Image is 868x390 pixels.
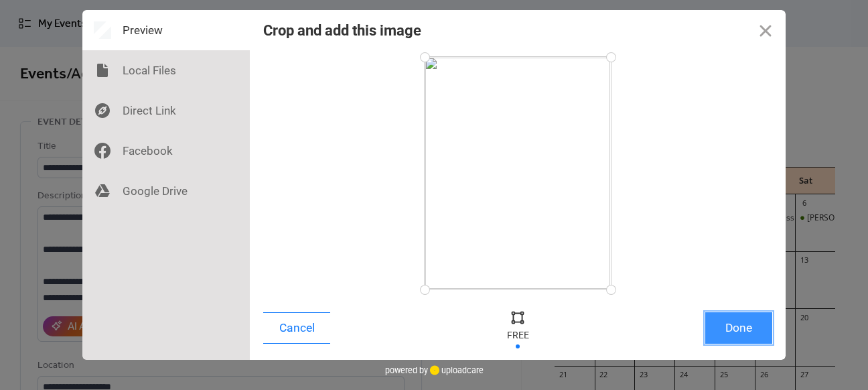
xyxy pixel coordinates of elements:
div: powered by [385,360,484,380]
div: Crop and add this image [263,22,421,39]
div: Facebook [82,131,250,171]
div: Local Files [82,50,250,90]
div: Preview [82,10,250,50]
button: Cancel [263,312,330,344]
div: Direct Link [82,90,250,131]
button: Done [705,312,772,344]
div: Google Drive [82,171,250,211]
button: Close [745,10,786,50]
a: uploadcare [428,365,484,375]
